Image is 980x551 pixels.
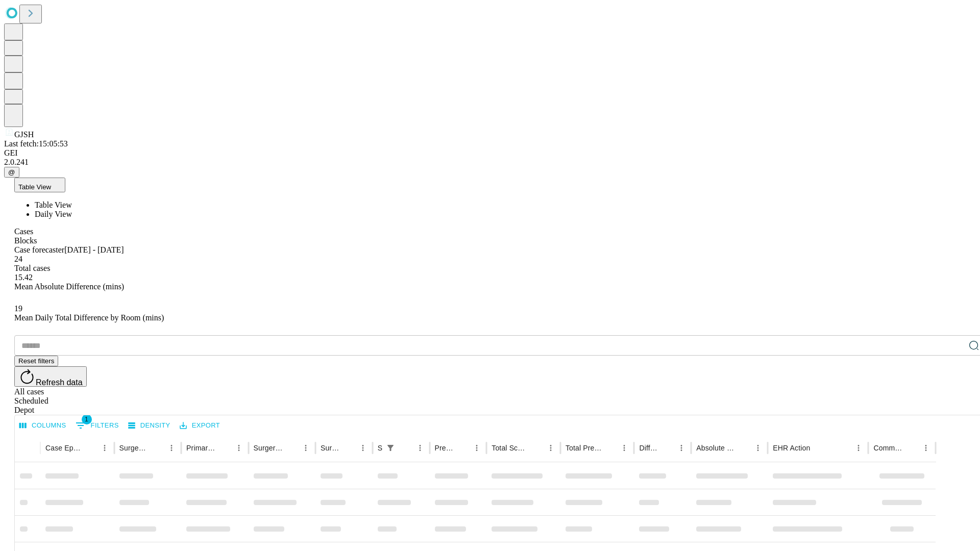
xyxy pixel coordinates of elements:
span: Daily View [35,210,72,218]
button: Sort [603,441,617,455]
div: Surgeon Name [119,444,149,452]
button: Menu [232,441,246,455]
span: 19 [14,304,22,313]
div: Absolute Difference [696,444,736,452]
div: Surgery Name [254,444,283,452]
button: Table View [14,178,65,192]
span: Table View [18,183,51,191]
div: Predicted In Room Duration [435,444,455,452]
button: Menu [617,441,631,455]
button: Sort [660,441,674,455]
span: Table View [35,201,72,209]
button: Sort [399,441,413,455]
button: Menu [97,441,112,455]
button: Menu [470,441,484,455]
div: Primary Service [186,444,216,452]
button: Sort [455,441,470,455]
button: Export [177,418,223,434]
button: Sort [217,441,232,455]
span: Mean Daily Total Difference by Room (mins) [14,313,164,322]
button: Menu [413,441,427,455]
div: Total Scheduled Duration [492,444,528,452]
button: Select columns [17,418,69,434]
span: @ [8,168,15,176]
span: Case forecaster [14,245,64,254]
button: Sort [529,441,544,455]
div: 2.0.241 [4,158,976,167]
button: Show filters [383,441,398,455]
button: Sort [811,441,825,455]
div: Difference [639,444,659,452]
button: Sort [83,441,97,455]
button: Refresh data [14,366,87,387]
button: Menu [299,441,313,455]
span: Refresh data [36,378,83,387]
span: Total cases [14,264,50,272]
button: Menu [919,441,933,455]
button: Sort [341,441,356,455]
button: Sort [284,441,299,455]
button: Show filters [73,417,121,434]
button: Menu [544,441,558,455]
span: Mean Absolute Difference (mins) [14,282,124,291]
button: Menu [356,441,370,455]
button: Menu [851,441,866,455]
span: [DATE] - [DATE] [64,245,124,254]
div: Scheduled In Room Duration [378,444,382,452]
span: Last fetch: 15:05:53 [4,139,68,148]
div: EHR Action [773,444,810,452]
button: Sort [904,441,919,455]
button: Menu [674,441,689,455]
button: Sort [150,441,164,455]
span: 15.42 [14,273,33,282]
div: Case Epic Id [45,444,82,452]
div: GEI [4,148,976,158]
button: @ [4,167,19,178]
div: Comments [873,444,903,452]
div: Total Predicted Duration [566,444,602,452]
button: Density [126,418,173,434]
span: GJSH [14,130,34,139]
span: Reset filters [18,357,54,365]
button: Menu [751,441,765,455]
div: Surgery Date [321,444,340,452]
div: 1 active filter [383,441,398,455]
span: 24 [14,255,22,263]
button: Reset filters [14,356,58,366]
button: Menu [164,441,179,455]
button: Sort [737,441,751,455]
span: 1 [82,414,92,424]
